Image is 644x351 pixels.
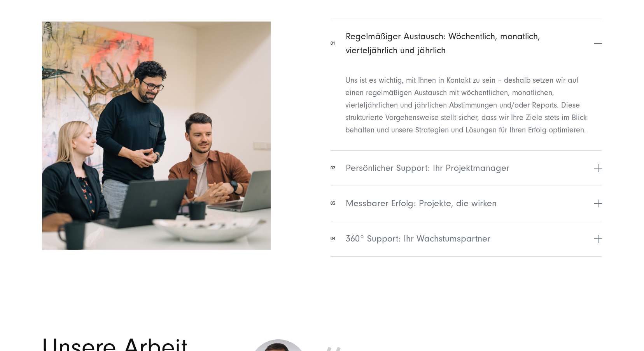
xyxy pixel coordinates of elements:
[331,40,335,47] span: 01
[331,165,335,172] span: 02
[331,235,335,242] span: 04
[346,161,509,175] span: Persönlicher Support: Ihr Projektmanager
[331,19,602,68] button: 01Regelmäßiger Austausch: Wöchentlich, monatlich, vierteljährlich und jährlich
[331,186,602,221] button: 03Messbarer Erfolg: Projekte, die wirken
[346,196,497,210] span: Messbarer Erfolg: Projekte, die wirken
[346,30,592,57] span: Regelmäßiger Austausch: Wöchentlich, monatlich, vierteljährlich und jährlich
[42,21,271,250] img: Drei Personen tauschen sich in Meeting aus
[331,200,335,207] span: 03
[331,221,602,256] button: 04360° Support: Ihr Wachstumspartner
[345,74,587,136] p: Uns ist es wichtig, mit Ihnen in Kontakt zu sein – deshalb setzen wir auf einen regelmäßigen Aust...
[346,232,490,246] span: 360° Support: Ihr Wachstumspartner
[331,150,602,186] button: 02Persönlicher Support: Ihr Projektmanager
